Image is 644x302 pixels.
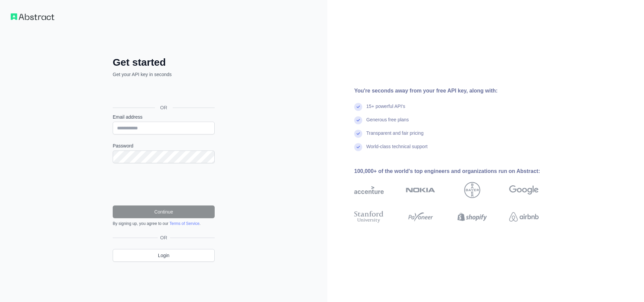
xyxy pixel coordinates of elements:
p: Get your API key in seconds [113,71,215,78]
a: Login [113,249,215,262]
div: You're seconds away from your free API key, along with: [354,87,560,95]
img: check mark [354,130,362,138]
img: payoneer [406,209,435,224]
div: Sign in with Google. Opens in new tab [113,85,213,100]
img: shopify [458,209,487,224]
img: Workflow [11,13,54,20]
button: Continue [113,205,215,218]
div: World-class technical support [366,143,428,157]
div: Transparent and fair pricing [366,130,424,143]
iframe: reCAPTCHA [113,171,215,197]
img: check mark [354,103,362,111]
img: bayer [464,182,480,198]
a: Terms of Service [169,221,199,226]
img: accenture [354,182,384,198]
div: 15+ powerful API's [366,103,405,116]
img: check mark [354,143,362,151]
h2: Get started [113,56,215,68]
span: OR [155,104,173,111]
img: google [509,182,539,198]
img: check mark [354,116,362,124]
div: Generous free plans [366,116,409,130]
div: 100,000+ of the world's top engineers and organizations run on Abstract: [354,167,560,175]
img: nokia [406,182,435,198]
label: Email address [113,114,215,120]
iframe: Sign in with Google Button [109,85,217,100]
img: stanford university [354,209,384,224]
img: airbnb [509,209,539,224]
label: Password [113,142,215,149]
span: OR [158,234,170,241]
div: By signing up, you agree to our . [113,221,215,226]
